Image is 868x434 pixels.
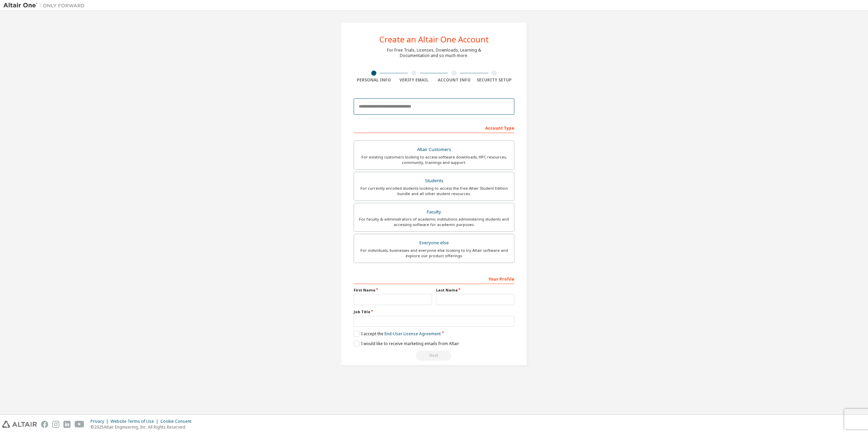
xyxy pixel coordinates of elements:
[436,287,514,293] label: Last Name
[52,421,59,428] img: instagram.svg
[354,122,514,133] div: Account Type
[75,421,84,428] img: youtube.svg
[434,77,474,83] div: Account Info
[358,145,510,154] div: Altair Customers
[358,207,510,217] div: Faculty
[358,216,510,227] div: For faculty & administrators of academic institutions administering students and accessing softwa...
[358,154,510,165] div: For existing customers looking to access software downloads, HPC resources, community, trainings ...
[354,351,514,361] div: Read and acccept EULA to continue
[160,419,195,424] div: Cookie Consent
[63,421,71,428] img: linkedin.svg
[394,77,434,83] div: Verify Email
[354,287,432,293] label: First Name
[3,2,88,9] img: Altair One
[91,424,195,430] p: © 2025 Altair Engineering, Inc. All Rights Reserved.
[354,309,514,315] label: Job Title
[474,77,515,83] div: Security Setup
[41,421,48,428] img: facebook.svg
[2,421,37,428] img: altair_logo.svg
[358,238,510,248] div: Everyone else
[358,248,510,259] div: For individuals, businesses and everyone else looking to try Altair software and explore our prod...
[354,341,459,346] label: I would like to receive marketing emails from Altair
[354,77,394,83] div: Personal Info
[91,419,111,424] div: Privacy
[354,331,441,337] label: I accept the
[354,273,514,284] div: Your Profile
[379,35,489,43] div: Create an Altair One Account
[358,186,510,196] div: For currently enrolled students looking to access the free Altair Student Edition bundle and all ...
[111,419,160,424] div: Website Terms of Use
[358,176,510,186] div: Students
[387,48,481,58] div: For Free Trials, Licenses, Downloads, Learning & Documentation and so much more.
[384,331,441,337] a: End-User License Agreement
